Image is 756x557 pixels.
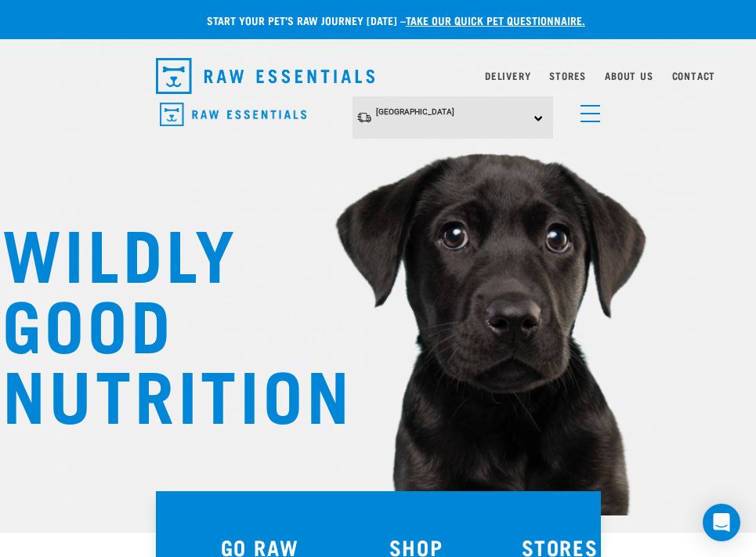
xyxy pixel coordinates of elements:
[605,73,653,78] a: About Us
[143,52,613,100] nav: dropdown navigation
[485,73,530,78] a: Delivery
[573,96,601,124] a: menu
[549,73,586,78] a: Stores
[406,17,585,23] a: take our quick pet questionnaire.
[703,504,740,541] div: Open Intercom Messenger
[356,111,372,124] img: van-moving.png
[156,58,375,94] img: Raw Essentials Logo
[160,103,306,127] img: Raw Essentials Logo
[376,107,454,116] span: [GEOGRAPHIC_DATA]
[672,73,716,78] a: Contact
[2,215,316,427] h1: WILDLY GOOD NUTRITION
